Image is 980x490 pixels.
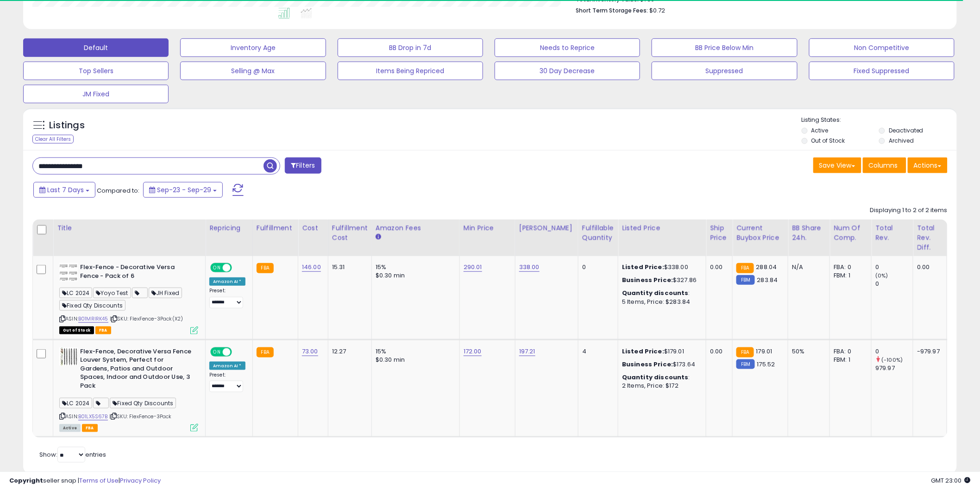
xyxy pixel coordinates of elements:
small: FBM [736,359,754,369]
span: Show: entries [39,450,106,459]
div: Preset: [209,372,245,393]
a: 172.00 [464,347,482,356]
span: All listings that are currently out of stock and unavailable for purchase on Amazon [59,327,94,334]
a: B01MRIRK45 [78,315,108,323]
div: FBA: 0 [834,347,864,356]
button: Inventory Age [180,38,326,57]
button: Top Sellers [23,62,169,80]
strong: Copyright [9,476,43,485]
div: Fulfillment [257,223,294,233]
div: 4 [582,347,611,356]
button: Non Competitive [809,38,955,57]
span: | SKU: FlexFence-3Pack [109,413,172,420]
div: Num of Comp. [834,223,867,243]
div: Min Price [464,223,511,233]
div: Amazon Fees [376,223,456,233]
b: Listed Price: [622,347,664,356]
div: 12.27 [332,347,364,356]
span: | SKU: FlexFence-3Pack(X2) [110,315,183,322]
span: 2025-10-7 23:00 GMT [931,476,971,485]
div: : [622,289,699,297]
span: ON [211,264,223,272]
div: Fulfillable Quantity [582,223,614,243]
div: $338.00 [622,263,699,271]
small: (0%) [875,272,888,279]
div: 0 [875,280,913,288]
button: JM Fixed [23,85,169,103]
h5: Listings [49,119,85,132]
button: Filters [285,157,321,174]
div: Ship Price [710,223,729,243]
span: FBA [82,424,98,432]
button: BB Drop in 7d [338,38,483,57]
span: 288.04 [756,263,777,271]
a: Terms of Use [79,476,119,485]
span: Fixed Qty Discounts [59,300,126,311]
button: Suppressed [652,62,797,80]
div: 0 [582,263,611,271]
div: Cost [302,223,324,233]
button: 30 Day Decrease [495,62,640,80]
div: ASIN: [59,263,198,333]
button: Last 7 Days [33,182,95,198]
div: Preset: [209,288,245,308]
small: FBA [736,347,754,358]
label: Out of Stock [811,137,845,144]
div: $327.86 [622,276,699,284]
a: 290.01 [464,263,482,272]
div: Current Buybox Price [736,223,784,243]
a: 146.00 [302,263,321,272]
label: Archived [889,137,914,144]
span: FBA [95,327,111,334]
span: All listings currently available for purchase on Amazon [59,424,81,432]
b: Quantity discounts [622,373,689,382]
label: Active [811,126,829,134]
div: Amazon AI * [209,277,245,286]
span: Yoyo Test [93,288,131,298]
span: LC 2024 [59,288,92,298]
div: 0.00 [710,263,725,271]
small: FBM [736,275,754,285]
div: 0 [875,347,913,356]
b: Business Price: [622,360,673,369]
div: BB Share 24h. [792,223,826,243]
p: Listing States: [802,116,957,125]
b: Listed Price: [622,263,664,271]
small: FBA [736,263,754,273]
div: Repricing [209,223,249,233]
small: FBA [257,347,274,358]
button: Actions [908,157,948,173]
div: FBM: 1 [834,356,864,364]
button: Items Being Repriced [338,62,483,80]
a: 338.00 [519,263,540,272]
a: B01LX5S67B [78,413,108,421]
div: 15% [376,347,452,356]
div: 15% [376,263,452,271]
a: 197.21 [519,347,535,356]
img: 51HFZdaIR4L._SL40_.jpg [59,263,78,282]
div: $179.01 [622,347,699,356]
div: Listed Price [622,223,702,233]
small: Amazon Fees. [376,233,381,241]
div: Fulfillment Cost [332,223,368,243]
span: Compared to: [97,186,139,195]
span: OFF [231,264,245,272]
img: 519lYnUjh8L._SL40_.jpg [59,347,78,366]
div: FBM: 1 [834,271,864,280]
span: ON [211,348,223,356]
div: 0.00 [917,263,940,271]
div: N/A [792,263,823,271]
small: FBA [257,263,274,273]
b: Flex-Fence, Decorative Versa Fence Louver System, Perfect for Gardens, Patios and Outdoor Spaces,... [80,347,193,393]
span: OFF [231,348,245,356]
button: BB Price Below Min [652,38,797,57]
div: FBA: 0 [834,263,864,271]
span: Sep-23 - Sep-29 [157,185,211,195]
span: JH Fixed [149,288,182,298]
a: Privacy Policy [120,476,161,485]
div: Displaying 1 to 2 of 2 items [870,206,948,215]
div: 979.97 [875,364,913,372]
span: $0.72 [649,6,665,15]
button: Needs to Reprice [495,38,640,57]
button: Sep-23 - Sep-29 [143,182,223,198]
